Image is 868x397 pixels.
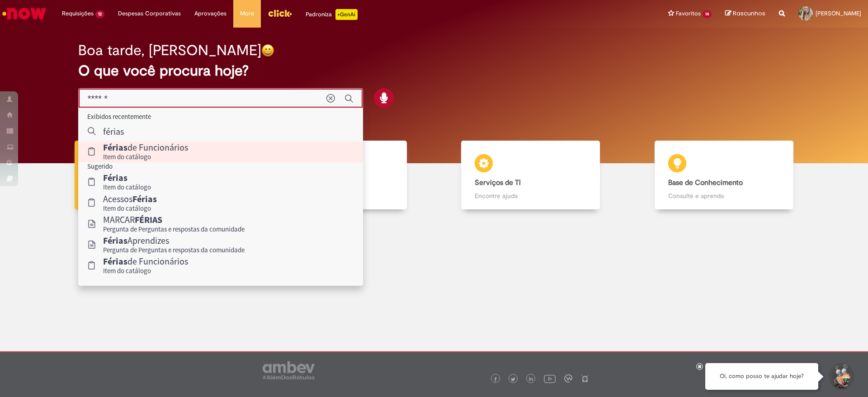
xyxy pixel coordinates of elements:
[827,363,854,390] button: Iniciar Conversa de Suporte
[705,363,818,390] div: Oi, como posso te ajudar hoje?
[627,141,821,210] a: Base de Conhecimento Consulte e aprenda
[668,191,780,200] p: Consulte e aprenda
[268,6,292,20] img: click_logo_yellow_360x200.png
[263,361,315,379] img: logo_footer_ambev_rotulo_gray.png
[118,9,181,18] span: Despesas Corporativas
[261,44,274,57] img: happy-face.png
[564,374,572,383] img: logo_footer_workplace.png
[725,9,765,18] a: Rascunhos
[581,374,589,383] img: logo_footer_naosei.png
[1,5,47,23] img: ServiceNow
[529,377,533,382] img: logo_footer_linkedin.png
[78,43,261,58] h2: Boa tarde, [PERSON_NAME]
[493,377,498,382] img: logo_footer_facebook.png
[733,9,765,18] span: Rascunhos
[816,9,861,17] span: [PERSON_NAME]
[668,178,743,187] b: Base de Conhecimento
[703,10,712,18] span: 14
[475,191,586,200] p: Encontre ajuda
[306,9,358,20] div: Padroniza
[240,9,254,18] span: More
[78,63,790,79] h2: O que você procura hoje?
[62,9,94,18] span: Requisições
[194,9,226,18] span: Aprovações
[676,9,701,18] span: Favoritos
[544,373,556,384] img: logo_footer_youtube.png
[47,141,241,210] a: Tirar dúvidas Tirar dúvidas com Lupi Assist e Gen Ai
[434,141,627,210] a: Serviços de TI Encontre ajuda
[335,9,358,20] p: +GenAi
[95,10,104,18] span: 12
[475,178,521,187] b: Serviços de TI
[511,377,515,382] img: logo_footer_twitter.png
